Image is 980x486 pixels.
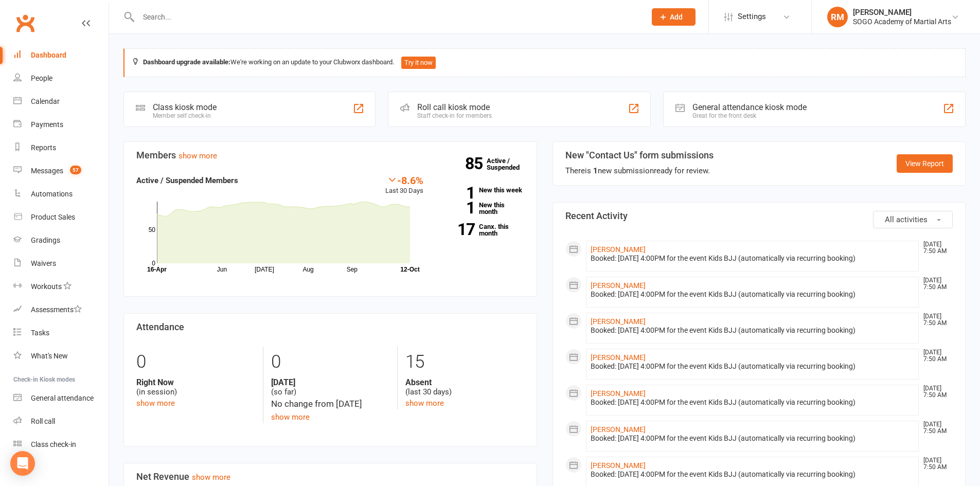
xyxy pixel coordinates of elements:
a: 1New this month [439,202,524,215]
a: View Report [897,154,953,173]
time: [DATE] 7:50 AM [918,421,952,435]
h3: Recent Activity [565,211,953,221]
a: show more [271,412,310,422]
div: Booked: [DATE] 4:00PM for the event Kids BJJ (automatically via recurring booking) [591,362,915,371]
div: Roll call kiosk mode [417,102,492,112]
a: Reports [13,136,109,159]
div: Payments [31,120,63,129]
a: Automations [13,183,109,206]
a: Dashboard [13,44,109,67]
a: [PERSON_NAME] [591,425,646,434]
div: (last 30 days) [405,377,524,397]
strong: 1 [439,185,475,201]
time: [DATE] 7:50 AM [918,349,952,363]
div: General attendance [31,394,94,402]
a: 17Canx. this month [439,223,524,237]
a: Product Sales [13,206,109,229]
div: Booked: [DATE] 4:00PM for the event Kids BJJ (automatically via recurring booking) [591,470,915,479]
div: SOGO Academy of Martial Arts [853,17,951,26]
div: Class check-in [31,440,76,448]
a: Class kiosk mode [13,433,109,456]
div: Automations [31,190,73,198]
strong: Absent [405,377,524,387]
time: [DATE] 7:50 AM [918,277,952,291]
a: Tasks [13,321,109,345]
div: Roll call [31,417,55,425]
a: What's New [13,345,109,368]
div: Booked: [DATE] 4:00PM for the event Kids BJJ (automatically via recurring booking) [591,398,915,407]
span: Settings [738,5,766,28]
div: Great for the front desk [692,112,807,119]
h3: Net Revenue [136,472,524,482]
div: Booked: [DATE] 4:00PM for the event Kids BJJ (automatically via recurring booking) [591,434,915,443]
div: Booked: [DATE] 4:00PM for the event Kids BJJ (automatically via recurring booking) [591,254,915,263]
div: What's New [31,352,68,360]
span: Add [670,13,683,21]
time: [DATE] 7:50 AM [918,457,952,471]
a: 85Active / Suspended [487,150,532,178]
strong: [DATE] [271,377,389,387]
a: Gradings [13,229,109,252]
span: All activities [885,215,928,224]
a: Calendar [13,90,109,113]
strong: Dashboard upgrade available: [143,58,230,66]
a: [PERSON_NAME] [591,281,646,290]
div: No change from [DATE] [271,397,389,411]
a: Roll call [13,410,109,433]
div: Workouts [31,282,62,291]
div: General attendance kiosk mode [692,102,807,112]
div: Messages [31,167,63,175]
button: Add [652,8,696,26]
a: [PERSON_NAME] [591,389,646,398]
strong: 1 [593,166,598,175]
div: Class kiosk mode [153,102,217,112]
div: Waivers [31,259,56,267]
div: Member self check-in [153,112,217,119]
button: All activities [873,211,953,228]
a: [PERSON_NAME] [591,353,646,362]
strong: Right Now [136,377,255,387]
button: Try it now [401,57,436,69]
a: [PERSON_NAME] [591,317,646,326]
a: [PERSON_NAME] [591,245,646,254]
a: Waivers [13,252,109,275]
a: Clubworx [12,10,38,36]
a: show more [405,399,444,408]
a: [PERSON_NAME] [591,461,646,470]
span: 57 [70,166,81,174]
div: (in session) [136,377,255,397]
div: Staff check-in for members [417,112,492,119]
a: Workouts [13,275,109,298]
div: [PERSON_NAME] [853,8,951,17]
time: [DATE] 7:50 AM [918,313,952,327]
h3: Attendance [136,322,524,332]
a: show more [179,151,217,160]
div: People [31,74,52,82]
h3: Members [136,150,524,160]
a: Assessments [13,298,109,321]
div: Reports [31,143,56,152]
div: RM [827,7,848,27]
a: Messages 57 [13,159,109,183]
div: There is new submission ready for review. [565,165,714,177]
a: show more [192,473,230,482]
div: Booked: [DATE] 4:00PM for the event Kids BJJ (automatically via recurring booking) [591,290,915,299]
a: show more [136,399,175,408]
div: Calendar [31,97,60,105]
strong: Active / Suspended Members [136,176,238,185]
div: Tasks [31,329,49,337]
a: Payments [13,113,109,136]
div: Open Intercom Messenger [10,451,35,476]
div: Booked: [DATE] 4:00PM for the event Kids BJJ (automatically via recurring booking) [591,326,915,335]
div: 0 [136,347,255,377]
div: We're working on an update to your Clubworx dashboard. [123,48,966,77]
div: (so far) [271,377,389,397]
div: Gradings [31,236,60,244]
div: 15 [405,347,524,377]
a: People [13,67,109,90]
div: Last 30 Days [385,174,423,196]
strong: 85 [465,156,487,171]
a: 1New this week [439,187,524,193]
div: 0 [271,347,389,377]
a: General attendance kiosk mode [13,387,109,410]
